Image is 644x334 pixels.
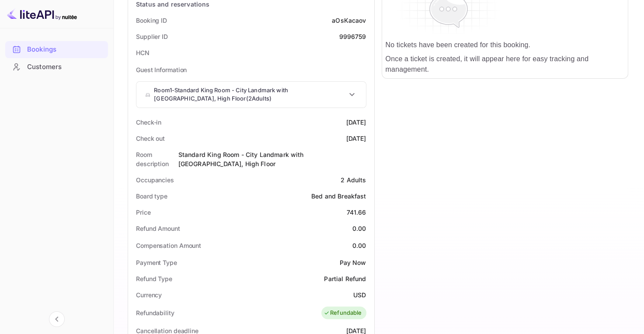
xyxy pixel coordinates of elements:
div: Room1-Standard King Room - City Landmark with [GEOGRAPHIC_DATA], High Floor(2Adults) [136,82,366,108]
div: aOsKacaov [332,16,366,25]
div: Pay Now [339,258,366,267]
div: USD [353,290,366,299]
button: Collapse navigation [49,311,65,327]
div: Currency [136,290,162,299]
div: Bed and Breakfast [311,191,366,201]
div: Standard King Room - City Landmark with [GEOGRAPHIC_DATA], High Floor [178,150,366,168]
div: Bookings [5,41,108,58]
div: Refund Amount [136,224,180,233]
div: Supplier ID [136,32,168,41]
div: [DATE] [346,134,366,143]
div: Occupancies [136,175,174,184]
div: HCN [136,48,150,57]
p: Once a ticket is created, it will appear here for easy tracking and management. [386,54,625,75]
div: Payment Type [136,258,177,267]
div: Refund Type [136,274,172,283]
div: 0.00 [352,224,366,233]
p: Guest Information [136,65,366,74]
a: Bookings [5,41,108,57]
div: 2 Adults [341,175,366,184]
div: 741.66 [347,208,366,217]
div: Customers [5,59,108,76]
div: Refundability [136,308,174,317]
div: Check-in [136,118,161,127]
img: LiteAPI logo [7,7,77,21]
div: Partial Refund [324,274,366,283]
div: Room description [136,150,178,168]
div: Price [136,208,151,217]
a: Customers [5,59,108,75]
p: Room 1 - Standard King Room - City Landmark with [GEOGRAPHIC_DATA], High Floor ( 2 Adults ) [154,86,346,103]
div: [DATE] [346,118,366,127]
div: Compensation Amount [136,241,201,250]
div: 9996759 [339,32,366,41]
div: Booking ID [136,16,167,25]
p: No tickets have been created for this booking. [386,40,625,50]
div: 0.00 [352,241,366,250]
div: Customers [27,62,104,72]
div: Check out [136,134,165,143]
div: Refundable [324,309,362,317]
div: Bookings [27,45,104,55]
div: Board type [136,191,167,201]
